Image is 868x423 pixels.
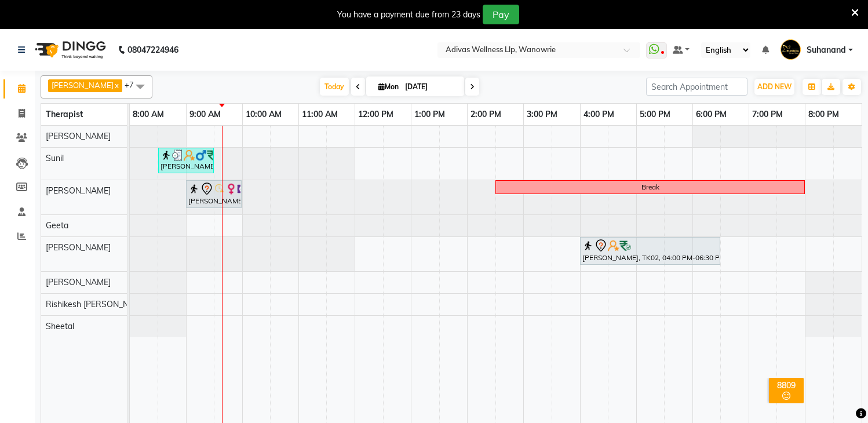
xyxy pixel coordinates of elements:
[46,220,68,231] span: Geeta
[581,239,719,263] div: [PERSON_NAME], TK02, 04:00 PM-06:30 PM, Swedish Massage with Wintergreen, Bayleaf & Clove 90 Min
[46,277,111,287] span: [PERSON_NAME]
[757,82,792,91] span: ADD NEW
[524,106,560,123] a: 3:00 PM
[402,78,459,96] input: 2025-09-01
[468,106,504,123] a: 2:00 PM
[411,106,448,123] a: 1:00 PM
[46,321,74,331] span: Sheetal
[641,182,659,192] div: Break
[749,106,786,123] a: 7:00 PM
[754,79,794,95] button: ADD NEW
[114,81,119,90] a: x
[30,34,109,66] img: logo
[693,106,730,123] a: 6:00 PM
[130,106,167,123] a: 8:00 AM
[46,153,64,163] span: Sunil
[243,106,285,123] a: 10:00 AM
[805,106,842,123] a: 8:00 PM
[355,106,396,123] a: 12:00 PM
[159,149,213,172] div: [PERSON_NAME], TK03, 08:30 AM-09:30 AM, Massage 60 Min
[320,78,349,96] span: Today
[771,380,801,391] div: 8809
[46,299,148,309] span: Rishikesh [PERSON_NAME]
[125,80,143,89] span: +7
[781,39,801,60] img: Suhanand
[483,5,519,24] button: Pay
[46,185,111,196] span: [PERSON_NAME]
[52,81,114,90] span: [PERSON_NAME]
[299,106,341,123] a: 11:00 AM
[46,242,111,253] span: [PERSON_NAME]
[807,44,846,56] span: Suhanand
[375,82,402,91] span: Mon
[637,106,673,123] a: 5:00 PM
[646,78,747,96] input: Search Appointment
[46,131,111,141] span: [PERSON_NAME]
[127,34,178,66] b: 08047224946
[187,106,224,123] a: 9:00 AM
[581,106,617,123] a: 4:00 PM
[337,9,480,21] div: You have a payment due from 23 days
[187,182,240,206] div: [PERSON_NAME], TK01, 09:00 AM-10:00 AM, Swedish Massage with Wintergreen, Bayleaf & Clove 60 Min
[46,109,83,119] span: Therapist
